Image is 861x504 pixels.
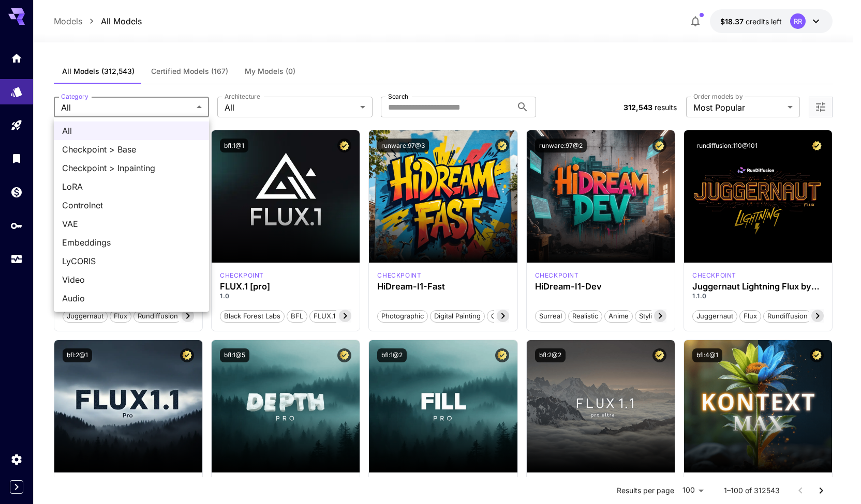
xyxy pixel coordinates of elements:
[62,218,201,230] span: VAE
[62,143,201,156] span: Checkpoint > Base
[62,255,201,267] span: LyCORIS
[62,180,201,193] span: LoRA
[62,273,201,286] span: Video
[62,162,201,174] span: Checkpoint > Inpainting
[62,236,201,249] span: Embeddings
[62,125,201,137] span: All
[62,292,201,304] span: Audio
[62,199,201,211] span: Controlnet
